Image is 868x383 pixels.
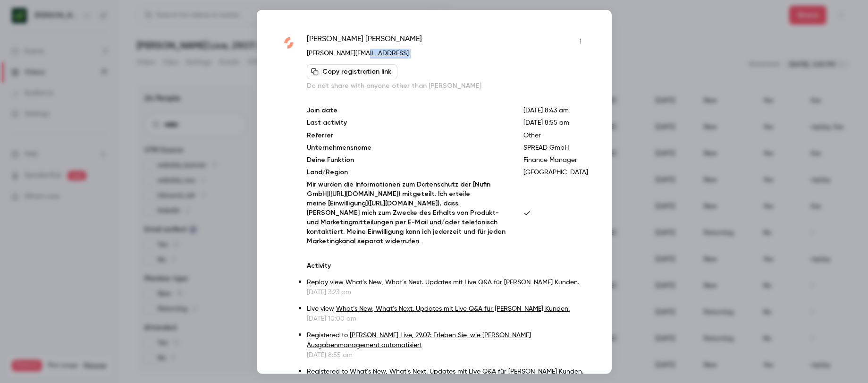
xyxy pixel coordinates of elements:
img: spread.ai [280,34,298,51]
p: Registered to [307,330,588,350]
a: What’s New, What’s Next. Updates mit Live Q&A für [PERSON_NAME] Kunden. [336,305,570,312]
p: Other [523,130,588,140]
p: Registered to [307,366,588,376]
p: Deine Funktion [307,155,508,164]
p: Last activity [307,118,508,128]
p: Join date [307,105,508,115]
a: [PERSON_NAME][EMAIL_ADDRESS] [307,50,409,56]
p: Live view [307,304,588,314]
p: Referrer [307,130,508,140]
p: Replay view [307,277,588,287]
p: Unternehmensname [307,143,508,152]
p: [DATE] 3:23 pm [307,287,588,297]
p: Activity [307,261,588,270]
span: [PERSON_NAME] [PERSON_NAME] [307,33,422,48]
p: Do not share with anyone other than [PERSON_NAME] [307,81,588,90]
p: SPREAD GmbH [523,143,588,152]
span: [DATE] 8:55 am [523,119,569,126]
p: [DATE] 10:00 am [307,314,588,323]
p: [GEOGRAPHIC_DATA] [523,167,588,177]
a: What’s New, What’s Next. Updates mit Live Q&A für [PERSON_NAME] Kunden. [346,279,579,285]
p: [DATE] 8:55 am [307,350,588,359]
a: What’s New, What’s Next. Updates mit Live Q&A für [PERSON_NAME] Kunden. [350,368,583,374]
a: [PERSON_NAME] Live, 29.07: Erleben Sie, wie [PERSON_NAME] Ausgabenmanagement automatisiert [307,332,531,348]
p: Mir wurden die Informationen zum Datenschutz der [Nufin GmbH]([URL][DOMAIN_NAME]) mitgeteilt. Ich... [307,179,508,246]
button: Copy registration link [307,64,397,79]
p: [DATE] 8:43 am [523,105,588,115]
p: Land/Region [307,167,508,177]
p: Finance Manager [523,155,588,164]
